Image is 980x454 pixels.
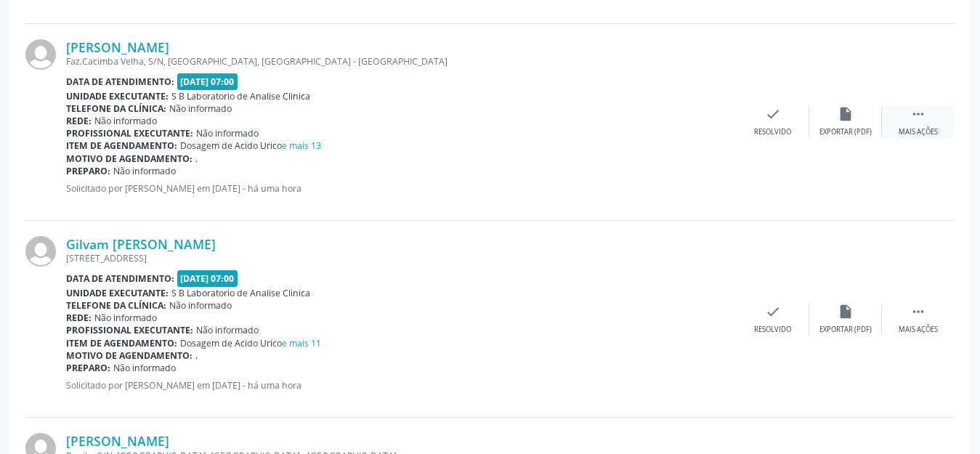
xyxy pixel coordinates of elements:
[25,236,56,267] img: img
[113,362,176,374] span: Não informado
[171,287,310,299] span: S B Laboratorio de Analise Clinica
[66,182,737,195] p: Solicitado por [PERSON_NAME] em [DATE] - há uma hora
[171,90,310,102] span: S B Laboratorio de Analise Clinica
[169,102,232,115] span: Não informado
[66,153,193,165] b: Motivo de agendamento:
[66,379,737,392] p: Solicitado por [PERSON_NAME] em [DATE] - há uma hora
[899,325,938,335] div: Mais ações
[282,337,321,349] a: e mais 11
[66,252,737,264] div: [STREET_ADDRESS]
[66,324,193,336] b: Profissional executante:
[94,312,157,324] span: Não informado
[169,299,232,312] span: Não informado
[66,102,166,115] b: Telefone da clínica:
[66,287,169,299] b: Unidade executante:
[765,106,781,122] i: check
[66,165,110,177] b: Preparo:
[180,337,321,349] span: Dosagem de Acido Urico
[195,349,198,362] span: .
[66,349,193,362] b: Motivo de agendamento:
[66,76,174,88] b: Data de atendimento:
[66,433,169,449] a: [PERSON_NAME]
[66,272,174,285] b: Data de atendimento:
[66,55,737,68] div: Faz.Cacimba Velha, S/N, [GEOGRAPHIC_DATA], [GEOGRAPHIC_DATA] - [GEOGRAPHIC_DATA]
[66,90,169,102] b: Unidade executante:
[66,115,92,127] b: Rede:
[819,127,872,137] div: Exportar (PDF)
[819,325,872,335] div: Exportar (PDF)
[180,139,321,152] span: Dosagem de Acido Urico
[25,39,56,70] img: img
[899,127,938,137] div: Mais ações
[66,362,110,374] b: Preparo:
[66,299,166,312] b: Telefone da clínica:
[66,312,92,324] b: Rede:
[196,127,259,139] span: Não informado
[66,39,169,55] a: [PERSON_NAME]
[113,165,176,177] span: Não informado
[177,270,238,287] span: [DATE] 07:00
[910,304,926,320] i: 
[195,153,198,165] span: .
[177,73,238,90] span: [DATE] 07:00
[754,127,791,137] div: Resolvido
[838,304,854,320] i: insert_drive_file
[196,324,259,336] span: Não informado
[765,304,781,320] i: check
[66,139,177,152] b: Item de agendamento:
[66,127,193,139] b: Profissional executante:
[838,106,854,122] i: insert_drive_file
[282,139,321,152] a: e mais 13
[754,325,791,335] div: Resolvido
[910,106,926,122] i: 
[66,337,177,349] b: Item de agendamento:
[66,236,216,252] a: Gilvam [PERSON_NAME]
[94,115,157,127] span: Não informado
